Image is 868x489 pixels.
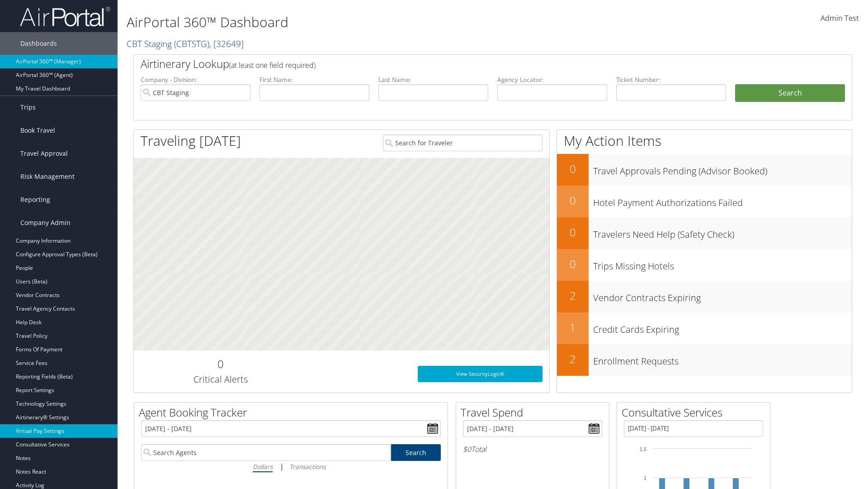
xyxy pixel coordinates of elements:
h3: Credit Cards Expiring [593,319,852,336]
a: 2Enrollment Requests [557,344,852,376]
h2: 2 [557,288,589,303]
span: ( CBTSTG ) [174,38,209,50]
span: Dashboards [20,32,57,55]
a: 0Travel Approvals Pending (Advisor Booked) [557,154,852,186]
label: Agency Locator: [497,75,607,84]
h2: 0 [557,225,589,240]
h3: Travelers Need Help (Safety Check) [593,224,852,241]
a: Admin Test [821,5,859,33]
h2: Travel Spend [461,405,609,420]
h3: Vendor Contracts Expiring [593,287,852,304]
input: Search for Traveler [383,134,542,151]
span: Risk Management [20,165,75,188]
button: Search [735,84,845,102]
a: 1Credit Cards Expiring [557,312,852,344]
h2: Agent Booking Tracker [139,405,448,420]
a: CBT Staging [127,38,244,50]
h6: Total [463,444,602,454]
h3: Critical Alerts [141,373,300,386]
span: Book Travel [20,119,55,142]
span: Travel Approval [20,142,68,165]
div: | [141,461,441,472]
h3: Enrollment Requests [593,350,852,368]
a: 0Travelers Need Help (Safety Check) [557,217,852,249]
h3: Travel Approvals Pending (Advisor Booked) [593,160,852,177]
label: Last Name: [378,75,488,84]
h1: My Action Items [557,131,852,150]
label: Company - Division: [141,75,250,84]
a: Search [391,444,441,461]
a: 0Hotel Payment Authorizations Failed [557,186,852,217]
h3: Hotel Payment Authorizations Failed [593,192,852,209]
h3: Trips Missing Hotels [593,255,852,273]
h1: Traveling [DATE] [141,131,241,150]
h2: 2 [557,351,589,367]
tspan: 1.5 [640,446,646,452]
span: , [ 32649 ] [209,38,244,50]
span: (at least one field required) [229,60,316,70]
h1: AirPortal 360™ Dashboard [127,13,615,32]
a: 2Vendor Contracts Expiring [557,281,852,312]
h2: 1 [557,320,589,335]
span: Trips [20,96,36,119]
tspan: 1 [644,475,646,481]
span: $0 [463,444,471,454]
h2: 0 [141,356,300,372]
h2: 0 [557,256,589,272]
span: Reporting [20,188,50,211]
h2: 0 [557,193,589,208]
span: Admin Test [821,13,859,23]
label: First Name: [259,75,369,84]
i: Transactions [289,462,325,471]
span: Company Admin [20,211,71,234]
label: Ticket Number: [616,75,726,84]
h2: 0 [557,161,589,177]
h2: Airtinerary Lookup [141,56,785,72]
input: Search Agents [141,444,391,461]
h2: Consultative Services [622,405,770,420]
a: 0Trips Missing Hotels [557,249,852,281]
img: airportal-logo.png [20,6,110,27]
a: View SecurityLogic® [418,366,542,382]
i: Dollars [253,462,273,471]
